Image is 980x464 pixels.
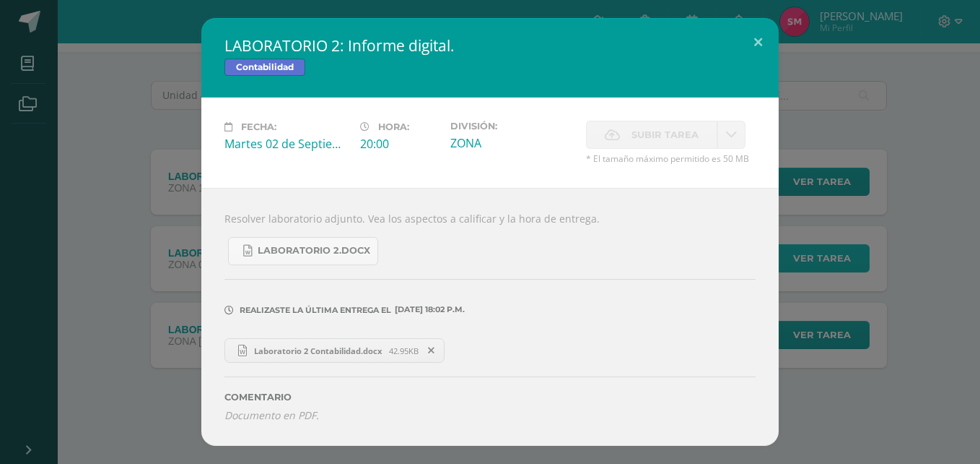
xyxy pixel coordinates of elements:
[224,338,445,363] a: Laboratorio 2 Contabilidad.docx 42.95KB
[224,59,305,76] span: Contabilidad
[258,245,370,257] span: LABORATORIO 2.docx
[450,121,574,132] label: División:
[224,408,319,422] i: Documento en PDF.
[240,305,391,315] span: Realizaste la última entrega el
[241,121,276,132] span: Fecha:
[717,121,745,149] a: La fecha de entrega ha expirado
[247,345,389,356] span: Laboratorio 2 Contabilidad.docx
[450,135,574,151] div: ZONA
[224,392,756,403] label: Comentario
[378,121,409,132] span: Hora:
[360,136,439,152] div: 20:00
[586,121,717,149] label: La fecha de entrega ha expirado
[389,345,419,356] span: 42.95KB
[224,35,756,56] h2: LABORATORIO 2: Informe digital.
[631,121,699,148] span: Subir tarea
[228,237,378,265] a: LABORATORIO 2.docx
[738,18,779,67] button: Close (Esc)
[224,136,349,152] div: Martes 02 de Septiembre
[419,343,444,358] span: Remover entrega
[586,152,756,165] span: * El tamaño máximo permitido es 50 MB
[201,188,779,446] div: Resolver laboratorio adjunto. Vea los aspectos a calificar y la hora de entrega.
